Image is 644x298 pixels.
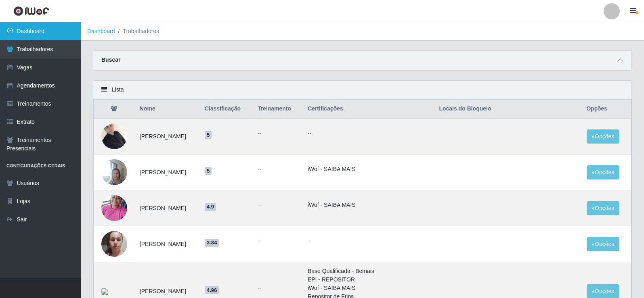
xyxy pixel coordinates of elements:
th: Opções [582,100,631,119]
li: iWof - SAIBA MAIS [308,284,430,292]
li: Base Qualificada - Bemais [308,267,430,275]
td: [PERSON_NAME] [135,226,200,262]
ul: -- [258,201,298,209]
ul: -- [258,129,298,138]
img: 1723823452841.jpeg [101,288,127,295]
button: Opções [587,201,620,215]
ul: -- [258,165,298,173]
th: Nome [135,100,200,119]
th: Locais do Bloqueio [434,100,581,119]
td: [PERSON_NAME] [135,190,200,226]
p: -- [308,237,430,245]
span: 4.96 [205,286,219,294]
img: 1731799880470.jpeg [101,231,127,257]
a: Dashboard [87,28,115,34]
button: Opções [587,165,620,179]
td: [PERSON_NAME] [135,118,200,154]
nav: breadcrumb [81,22,644,41]
span: 5 [205,131,212,139]
div: Lista [93,81,631,99]
strong: Buscar [101,56,120,63]
span: 5 [205,167,212,175]
ul: -- [258,284,298,292]
img: 1730561451253.jpeg [101,155,127,189]
button: Opções [587,129,620,144]
img: 1683766048576.jpeg [101,119,127,153]
p: -- [308,129,430,138]
li: iWof - SAIBA MAIS [308,165,430,173]
th: Certificações [303,100,434,119]
th: Classificação [200,100,253,119]
button: Opções [587,237,620,251]
span: 3.84 [205,239,219,247]
img: 1749226473833.jpeg [101,191,127,225]
li: iWof - SAIBA MAIS [308,201,430,209]
ul: -- [258,237,298,245]
td: [PERSON_NAME] [135,154,200,190]
th: Treinamento [253,100,303,119]
li: EPI - REPOSITOR [308,275,430,284]
li: Trabalhadores [115,27,159,35]
img: CoreUI Logo [13,6,49,16]
span: 4.9 [205,203,216,211]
